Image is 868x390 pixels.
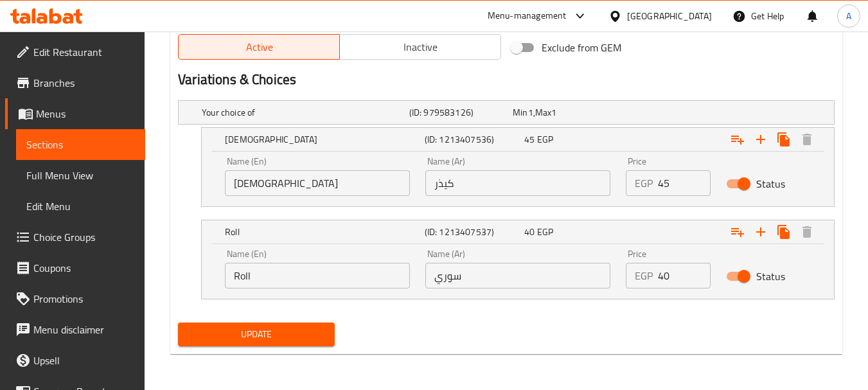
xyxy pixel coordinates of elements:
p: EGP [635,268,653,283]
span: Max [535,104,551,121]
button: Add new choice [749,128,772,151]
span: 45 [524,131,535,148]
span: Edit Menu [26,199,135,214]
span: A [846,9,851,23]
a: Branches [5,67,145,98]
button: Add new choice [749,220,772,244]
input: Please enter price [658,263,711,288]
button: Clone new choice [772,128,795,151]
a: Full Menu View [16,160,145,191]
div: Expand [179,101,834,124]
span: EGP [537,131,553,148]
span: Active [184,38,335,57]
div: Menu-management [488,8,567,24]
span: Update [188,326,324,342]
a: Menu disclaimer [5,314,145,345]
span: Upsell [33,353,135,368]
span: Menus [36,106,135,121]
a: Choice Groups [5,222,145,253]
input: Enter name Ar [425,263,610,288]
span: Edit Restaurant [33,44,135,60]
input: Please enter price [658,170,711,196]
span: Coupons [33,260,135,276]
h5: Roll [225,226,420,238]
span: Promotions [33,291,135,306]
h5: (ID: 1213407536) [425,133,519,146]
a: Upsell [5,345,145,376]
button: Add choice group [726,220,749,244]
div: [GEOGRAPHIC_DATA] [627,9,712,23]
input: Enter name En [225,170,410,196]
p: EGP [635,175,653,191]
h5: (ID: 979583126) [409,106,508,119]
a: Coupons [5,253,145,283]
a: Menus [5,98,145,129]
button: Delete Syrian [795,128,819,151]
span: Status [756,269,785,284]
div: Expand [202,220,834,244]
a: Edit Menu [16,191,145,222]
a: Promotions [5,283,145,314]
input: Enter name En [225,263,410,288]
div: Expand [202,128,834,151]
span: Inactive [345,38,496,57]
span: Menu disclaimer [33,322,135,337]
h5: (ID: 1213407537) [425,226,519,238]
span: Choice Groups [33,229,135,245]
h5: [DEMOGRAPHIC_DATA] [225,133,420,146]
input: Enter name Ar [425,170,610,196]
button: Add choice group [726,128,749,151]
a: Edit Restaurant [5,37,145,67]
button: Inactive [339,34,501,60]
button: Delete Roll [795,220,819,244]
span: 1 [551,104,556,121]
h5: Your choice of [202,106,404,119]
span: 40 [524,224,535,240]
div: , [513,106,611,119]
span: Exclude from GEM [542,40,621,55]
span: Full Menu View [26,168,135,183]
span: Min [513,104,527,121]
button: Clone new choice [772,220,795,244]
span: Sections [26,137,135,152]
button: Update [178,323,334,346]
span: EGP [537,224,553,240]
span: Status [756,176,785,191]
button: Active [178,34,340,60]
span: Branches [33,75,135,91]
h2: Variations & Choices [178,70,835,89]
a: Sections [16,129,145,160]
span: 1 [528,104,533,121]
